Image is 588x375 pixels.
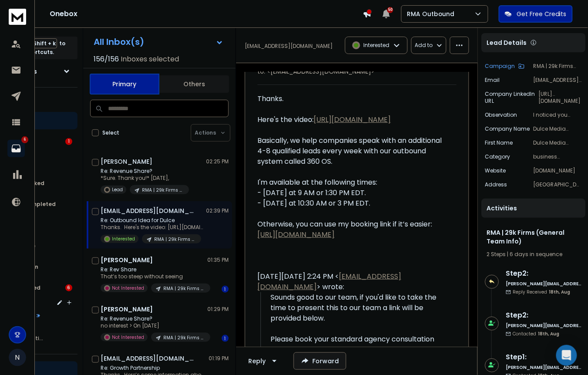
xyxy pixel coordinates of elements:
h1: All Inbox(s) [94,37,144,46]
div: I'm available at the following times: [257,177,449,188]
span: 50 [387,7,393,13]
p: Get Free Credits [517,10,567,18]
h1: [PERSON_NAME] [101,256,153,264]
p: Website [485,167,506,174]
div: Otherwise, you can use my booking link if it’s easier: [257,219,449,240]
h1: [PERSON_NAME] [101,305,153,314]
div: Open Intercom Messenger [556,345,577,366]
div: | [487,251,581,258]
p: That’s too steep without seeing [101,273,205,280]
h3: Inboxes selected [121,54,179,64]
p: observation [485,111,517,118]
button: Others [159,74,229,94]
p: Re: Growth Partnership [101,365,205,372]
p: Interested [364,42,390,49]
span: 18th, Aug [549,289,571,295]
button: Forward [294,352,346,370]
div: - [DATE] at 9 AM or 1:30 PM EDT. [257,188,449,198]
button: Reply [241,352,287,370]
img: logo [9,9,26,25]
p: [URL][DOMAIN_NAME] [539,91,582,105]
span: 2 Steps [487,250,506,258]
p: Email [485,77,500,84]
div: 1 [222,335,229,342]
p: Not Interested [112,285,144,291]
p: RMA Outbound [407,10,458,18]
h6: Step 2 : [506,268,582,279]
p: 01:29 PM [207,306,229,313]
p: Reply Received [513,289,571,295]
p: Re: Revenue Share? [101,168,189,175]
p: Re: Outbound Idea for Dulce [101,217,205,224]
p: Dulce Media Agency L.L.C. [534,125,582,132]
p: RMA | 29k Firms (General Team Info) [142,187,184,193]
h1: Onebox [50,9,363,19]
div: 1 [222,286,229,293]
p: Not Interested [112,334,144,341]
p: business consulting and media solutions [534,153,582,160]
p: no interest > On [DATE] [101,322,205,329]
p: Contacted [513,331,560,337]
p: RMA | 29k Firms (General Team Info) [154,236,196,243]
div: Reply [248,357,266,365]
p: 02:39 PM [206,207,229,214]
h1: [EMAIL_ADDRESS][DOMAIN_NAME] [101,206,196,215]
p: Thanks. Here's the video: [URL][DOMAIN_NAME] [[URL][DOMAIN_NAME]] Basically, we help [101,224,205,231]
p: RMA | 29k Firms (General Team Info) [163,334,205,341]
p: 01:19 PM [209,355,229,362]
span: 156 / 156 [94,54,119,64]
p: Re: Rev Share [101,266,205,273]
p: Dulce Media Agency team [534,139,582,146]
p: I noticed you provide tailored media solutions to help businesses create high-quality content eas... [534,111,582,118]
a: [URL][DOMAIN_NAME] [314,115,391,125]
p: [GEOGRAPHIC_DATA] , [US_STATE] [534,181,582,188]
p: Address [485,181,507,188]
h6: Step 2 : [506,310,582,321]
label: Select [102,129,119,136]
h1: [PERSON_NAME] [101,157,152,166]
p: *Sure. Thank you!* [DATE], [101,175,189,182]
p: category [485,153,510,160]
div: 6 [65,284,72,291]
p: 02:25 PM [206,158,229,165]
div: - [DATE] at 10:30 AM or 3 PM EDT. [257,198,449,209]
p: RMA | 29k Firms (General Team Info) [534,63,582,70]
p: Add to [415,42,433,49]
span: 18th, Aug [538,331,560,337]
p: Interested [112,236,135,242]
a: 6 [7,140,25,157]
div: Activities [482,199,586,218]
h1: [EMAIL_ADDRESS][DOMAIN_NAME] [101,354,196,363]
p: [EMAIL_ADDRESS][DOMAIN_NAME] [245,43,333,50]
a: [EMAIL_ADDRESS][DOMAIN_NAME] [257,271,401,292]
h1: RMA | 29k Firms (General Team Info) [487,228,581,246]
p: Lead Details [487,38,527,47]
button: Get Free Credits [499,5,573,23]
p: 01:35 PM [207,257,229,264]
h6: [PERSON_NAME][EMAIL_ADDRESS][DOMAIN_NAME] [506,322,582,329]
p: [DOMAIN_NAME] [534,167,582,174]
div: Please book your standard agency consultation below. [270,334,449,355]
p: Lead [112,186,123,193]
button: Campaign [485,63,525,70]
h6: Step 1 : [506,352,582,362]
a: [URL][DOMAIN_NAME] [257,230,335,240]
div: [DATE][DATE] 2:24 PM < > wrote: [257,271,449,292]
p: Company Name [485,125,530,132]
div: Here's the video: [257,115,449,125]
p: RMA | 29k Firms (General Team Info) [163,285,205,292]
button: Primary [90,74,159,95]
p: Campaign [485,63,515,70]
p: Company LinkedIn URL [485,91,539,105]
div: 1 [65,138,72,145]
h6: [PERSON_NAME][EMAIL_ADDRESS][DOMAIN_NAME] [506,364,582,371]
p: First Name [485,139,513,146]
p: 6 [21,136,28,143]
h6: [PERSON_NAME][EMAIL_ADDRESS][DOMAIN_NAME] [506,280,582,287]
span: 6 days in sequence [510,250,563,258]
span: Ctrl + Shift + k [15,38,57,48]
div: Basically, we help companies speak with an additional 4-8 qualified leads every week with our out... [257,135,449,167]
button: N [9,349,26,366]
